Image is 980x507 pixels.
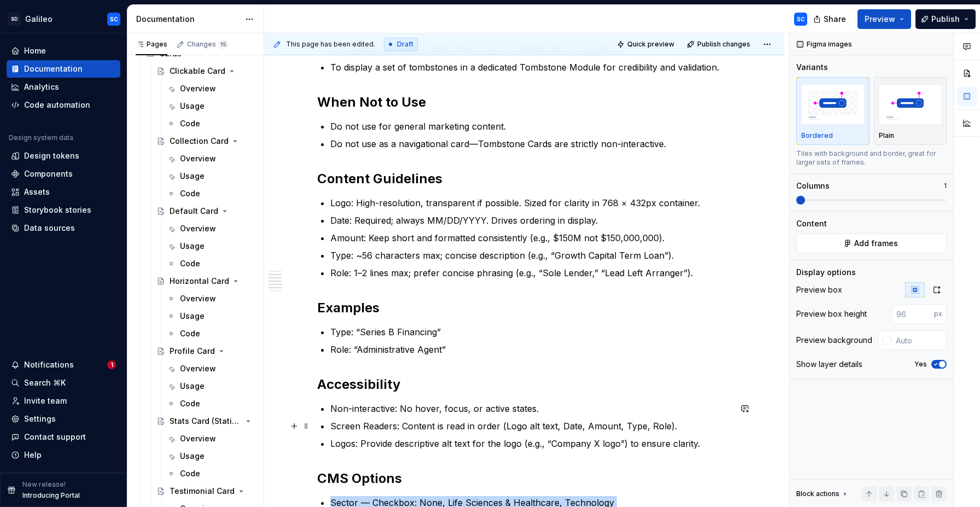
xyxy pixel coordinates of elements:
button: Add frames [796,234,947,253]
a: Invite team [7,392,120,410]
div: Stats Card (Statistics) [170,416,242,427]
div: Usage [180,311,205,322]
h2: CMS Options [317,470,731,487]
span: Publish changes [697,40,750,49]
button: placeholderPlain [874,77,947,145]
a: Stats Card (Statistics) [152,412,259,430]
a: Code automation [7,96,120,114]
div: Search ⌘K [24,377,66,388]
span: 1 [107,360,116,369]
div: Columns [796,180,830,191]
a: Analytics [7,78,120,96]
span: Draft [397,40,413,49]
span: Quick preview [627,40,674,49]
div: Usage [180,381,205,392]
div: Profile Card [170,346,215,357]
div: Overview [180,153,216,164]
p: Plain [879,131,894,140]
div: Documentation [136,14,240,25]
a: Code [162,115,259,132]
a: Profile Card [152,342,259,360]
div: Code [180,328,200,339]
div: SD [8,13,21,26]
a: Usage [162,97,259,115]
div: Settings [24,413,56,424]
div: Preview box height [796,308,867,319]
button: Quick preview [614,37,679,52]
a: Data sources [7,219,120,237]
div: Overview [180,293,216,304]
a: Overview [162,360,259,377]
div: Show layer details [796,359,862,370]
span: Add frames [854,238,898,249]
button: Notifications1 [7,356,120,374]
div: SC [110,15,118,24]
a: Overview [162,220,259,237]
div: Code [180,118,200,129]
a: Usage [162,237,259,255]
div: Usage [180,241,205,252]
a: Overview [162,80,259,97]
div: Default Card [170,206,218,217]
button: Publish [915,9,976,29]
div: Code [180,258,200,269]
span: Preview [865,14,895,25]
a: Settings [7,410,120,428]
a: Design tokens [7,147,120,165]
div: Code [180,468,200,479]
button: Share [808,9,853,29]
p: Type: “Series B Financing” [330,325,731,339]
a: Usage [162,447,259,465]
input: 96 [892,304,934,324]
div: Code automation [24,100,90,110]
a: Code [162,185,259,202]
div: Data sources [24,223,75,234]
p: Role: “Administrative Agent” [330,343,731,356]
a: Storybook stories [7,201,120,219]
input: Auto [891,330,947,350]
span: Share [824,14,846,25]
a: Components [7,165,120,183]
p: Do not use as a navigational card—Tombstone Cards are strictly non-interactive. [330,137,731,150]
p: Bordered [801,131,833,140]
a: Usage [162,307,259,325]
div: Usage [180,451,205,462]
div: Preview background [796,335,872,346]
span: This page has been edited. [286,40,375,49]
p: 1 [944,182,947,190]
p: Do not use for general marketing content. [330,120,731,133]
div: SC [797,15,805,24]
p: Logos: Provide descriptive alt text for the logo (e.g., “Company X logo”) to ensure clarity. [330,437,731,450]
a: Overview [162,150,259,167]
a: Assets [7,183,120,201]
span: 15 [218,40,228,49]
p: To display a set of tombstones in a dedicated Tombstone Module for credibility and validation. [330,61,731,74]
div: Horizontal Card [170,276,229,287]
a: Code [162,395,259,412]
button: Help [7,446,120,464]
div: Home [24,45,46,56]
button: Search ⌘K [7,374,120,392]
a: Code [162,465,259,482]
p: Introducing Portal [22,491,80,500]
a: Clickable Card [152,62,259,80]
div: Analytics [24,81,59,92]
a: Testimonial Card [152,482,259,500]
a: Usage [162,167,259,185]
a: Documentation [7,60,120,78]
h2: When Not to Use [317,94,731,111]
p: Logo: High-resolution, transparent if possible. Sized for clarity in 768 × 432px container. [330,196,731,209]
p: Type: ~56 characters max; concise description (e.g., “Growth Capital Term Loan”). [330,249,731,262]
p: Role: 1–2 lines max; prefer concise phrasing (e.g., “Sole Lender,” “Lead Left Arranger”). [330,266,731,279]
div: Block actions [796,489,839,498]
h2: Examples [317,299,731,317]
div: Usage [180,101,205,112]
p: Non-interactive: No hover, focus, or active states. [330,402,731,415]
div: Block actions [796,486,849,502]
div: Invite team [24,395,67,406]
div: Pages [136,40,167,49]
div: Overview [180,433,216,444]
div: Components [24,168,73,179]
a: Code [162,325,259,342]
a: Usage [162,377,259,395]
